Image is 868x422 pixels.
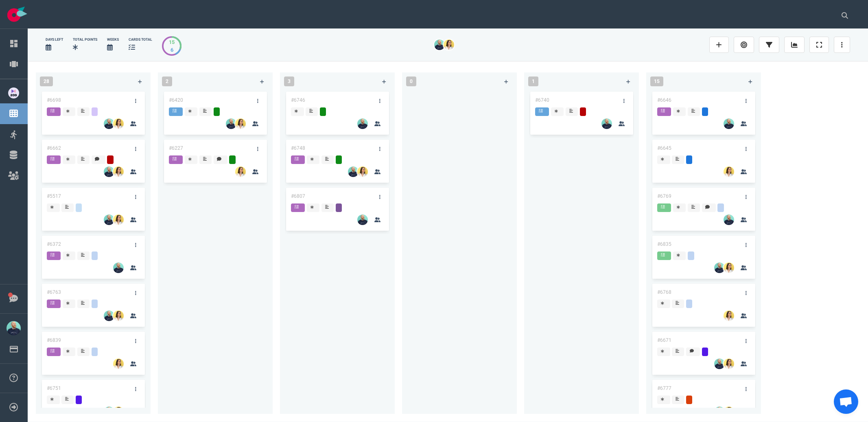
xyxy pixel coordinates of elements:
[357,214,368,225] img: 26
[47,289,61,295] a: #6763
[724,214,734,225] img: 26
[73,37,97,42] div: Total Points
[434,39,445,50] img: 26
[129,37,152,42] div: cards total
[113,166,124,177] img: 26
[46,37,63,42] div: days left
[406,77,416,86] span: 0
[357,118,368,129] img: 26
[657,193,671,199] a: #6769
[657,289,671,295] a: #6768
[724,359,734,369] img: 26
[47,385,61,391] a: #6751
[724,166,734,177] img: 26
[113,214,124,225] img: 26
[104,166,114,177] img: 26
[348,166,359,177] img: 26
[162,77,172,86] span: 2
[47,193,61,199] a: #5517
[601,118,612,129] img: 26
[714,359,725,369] img: 26
[104,118,114,129] img: 26
[235,118,246,129] img: 26
[657,337,671,343] a: #6671
[724,310,734,321] img: 26
[657,241,671,247] a: #6835
[291,145,305,151] a: #6748
[291,97,305,103] a: #6746
[657,97,671,103] a: #6646
[47,97,61,103] a: #6698
[113,262,124,273] img: 26
[104,407,114,417] img: 26
[357,166,368,177] img: 26
[235,166,246,177] img: 26
[226,118,236,129] img: 26
[104,310,114,321] img: 26
[724,118,734,129] img: 26
[47,337,61,343] a: #6839
[104,214,114,225] img: 26
[834,389,858,414] a: Ouvrir le chat
[47,145,61,151] a: #6662
[657,385,671,391] a: #6777
[724,262,734,273] img: 26
[535,97,549,103] a: #6740
[650,77,663,86] span: 15
[291,193,305,199] a: #6807
[714,262,725,273] img: 26
[169,38,175,46] div: 15
[714,407,725,417] img: 26
[169,46,175,54] div: 6
[113,359,124,369] img: 26
[113,118,124,129] img: 26
[657,145,671,151] a: #6645
[169,97,183,103] a: #6420
[724,407,734,417] img: 26
[40,77,53,86] span: 28
[107,37,119,42] div: Weeks
[169,145,183,151] a: #6227
[113,310,124,321] img: 26
[444,39,454,50] img: 26
[47,241,61,247] a: #6372
[284,77,294,86] span: 3
[113,407,124,417] img: 26
[528,77,538,86] span: 1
